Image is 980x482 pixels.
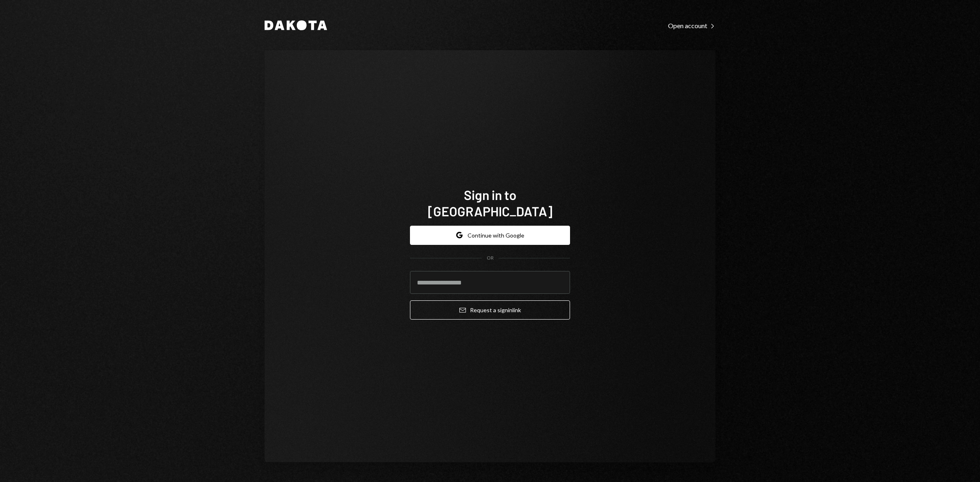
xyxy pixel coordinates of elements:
div: OR [487,255,494,262]
h1: Sign in to [GEOGRAPHIC_DATA] [410,187,570,219]
button: Continue with Google [410,226,570,245]
a: Open account [668,21,715,30]
button: Request a signinlink [410,300,570,320]
div: Open account [668,22,715,30]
